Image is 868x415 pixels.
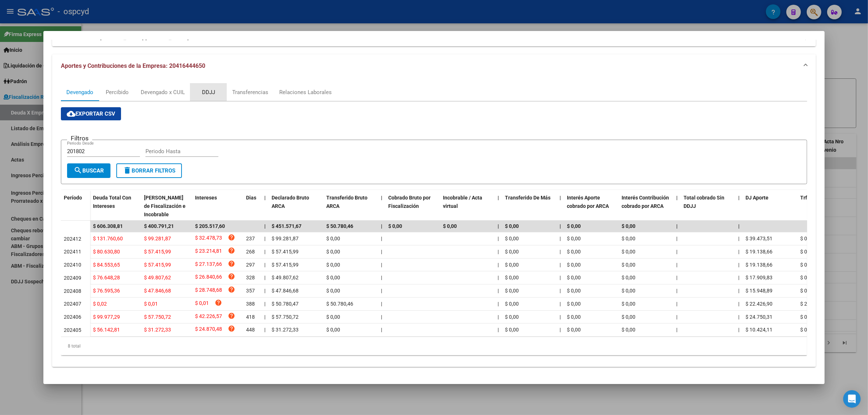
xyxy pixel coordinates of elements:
[228,260,235,267] i: help
[381,262,382,268] span: |
[622,223,635,229] span: $ 0,00
[323,190,378,222] datatable-header-cell: Transferido Bruto ARCA
[52,78,816,367] div: Aportes y Contribuciones de la Empresa: 20416444650
[144,275,171,280] span: $ 49.807,62
[622,275,635,280] span: $ 0,00
[93,236,123,241] span: $ 131.760,60
[272,262,299,268] span: $ 57.415,99
[61,62,205,69] span: Aportes y Contribuciones de la Empresa: 20416444650
[144,262,171,268] span: $ 57.415,99
[272,288,299,294] span: $ 47.846,68
[243,190,261,222] datatable-header-cell: Dias
[261,190,269,222] datatable-header-cell: |
[498,249,499,255] span: |
[746,301,772,307] span: $ 22.426,90
[228,247,235,254] i: help
[246,275,255,280] span: 328
[272,236,299,241] span: $ 99.281,87
[326,314,340,320] span: $ 0,00
[505,249,519,255] span: $ 0,00
[52,54,816,78] mat-expansion-panel-header: Aportes y Contribuciones de la Empresa: 20416444650
[246,195,256,201] span: Dias
[64,275,81,281] span: 202409
[676,262,677,268] span: |
[192,190,243,222] datatable-header-cell: Intereses
[246,314,255,320] span: 418
[272,195,309,209] span: Declarado Bruto ARCA
[738,275,739,280] span: |
[144,249,171,255] span: $ 57.415,99
[676,301,677,307] span: |
[144,288,171,294] span: $ 47.846,68
[90,190,141,222] datatable-header-cell: Deuda Total Con Intereses
[326,288,340,294] span: $ 0,00
[498,301,499,307] span: |
[622,301,635,307] span: $ 0,00
[567,314,581,320] span: $ 0,00
[498,327,499,333] span: |
[388,223,402,229] span: $ 0,00
[443,223,457,229] span: $ 0,00
[93,195,131,209] span: Deuda Total Con Intereses
[64,195,82,201] span: Período
[144,236,171,241] span: $ 99.281,87
[505,195,550,201] span: Transferido De Más
[505,262,519,268] span: $ 0,00
[622,249,635,255] span: $ 0,00
[800,275,814,280] span: $ 0,00
[195,299,209,309] span: $ 0,01
[195,260,222,270] span: $ 27.137,66
[264,275,265,280] span: |
[560,249,561,255] span: |
[264,223,266,229] span: |
[560,275,561,280] span: |
[232,88,268,96] div: Transferencias
[738,288,739,294] span: |
[560,195,561,201] span: |
[279,88,332,96] div: Relaciones Laborales
[141,88,185,96] div: Devengado x CUIL
[246,327,255,333] span: 448
[378,190,385,222] datatable-header-cell: |
[622,314,635,320] span: $ 0,00
[622,262,635,268] span: $ 0,00
[560,262,561,268] span: |
[676,249,677,255] span: |
[800,327,814,333] span: $ 0,00
[272,314,299,320] span: $ 57.750,72
[74,166,82,175] mat-icon: search
[264,301,265,307] span: |
[264,262,265,268] span: |
[228,273,235,280] i: help
[326,262,340,268] span: $ 0,00
[505,314,519,320] span: $ 0,00
[800,262,814,268] span: $ 0,00
[144,314,171,320] span: $ 57.750,72
[326,275,340,280] span: $ 0,00
[676,223,678,229] span: |
[738,301,739,307] span: |
[123,167,175,174] span: Borrar Filtros
[93,327,120,333] span: $ 56.142,81
[381,249,382,255] span: |
[746,288,772,294] span: $ 15.948,89
[567,275,581,280] span: $ 0,00
[74,167,104,174] span: Buscar
[738,249,739,255] span: |
[498,275,499,280] span: |
[326,327,340,333] span: $ 0,00
[141,190,192,222] datatable-header-cell: Deuda Bruta Neto de Fiscalización e Incobrable
[843,390,861,408] div: Open Intercom Messenger
[381,314,382,320] span: |
[116,163,182,178] button: Borrar Filtros
[567,223,581,229] span: $ 0,00
[246,288,255,294] span: 357
[735,190,743,222] datatable-header-cell: |
[505,236,519,241] span: $ 0,00
[195,234,222,244] span: $ 32.478,73
[195,325,222,335] span: $ 24.870,48
[676,314,677,320] span: |
[228,234,235,241] i: help
[800,236,814,241] span: $ 0,00
[738,314,739,320] span: |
